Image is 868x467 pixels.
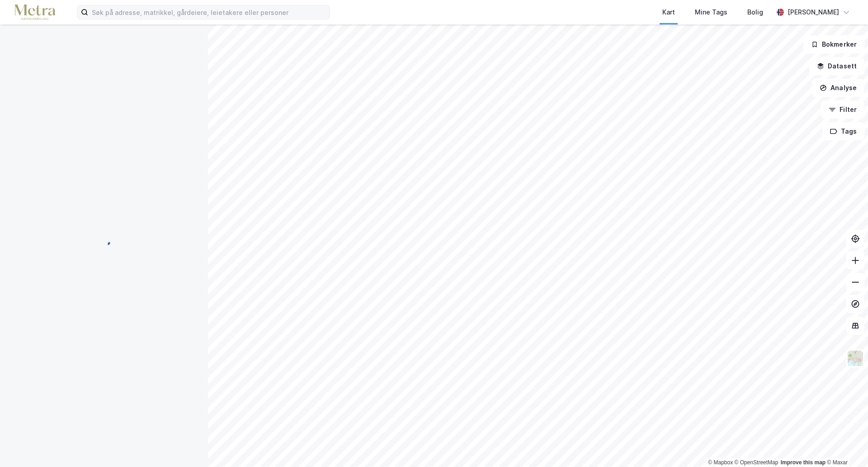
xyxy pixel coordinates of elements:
a: Mapbox [708,459,733,466]
div: Kart [662,7,675,18]
input: Søk på adresse, matrikkel, gårdeiere, leietakere eller personer [88,5,330,19]
img: Z [847,350,864,367]
div: Kontrollprogram for chat [823,424,868,467]
button: Tags [822,122,864,140]
div: Bolig [747,7,763,18]
img: metra-logo.256734c3b2bbffee19d4.png [14,5,55,20]
img: spinner.a6d8c91a73a9ac5275cf975e30b51cfb.svg [97,233,111,248]
iframe: Chat Widget [823,424,868,467]
div: Mine Tags [695,7,727,18]
button: Analyse [812,79,864,97]
a: Improve this map [781,459,826,466]
div: [PERSON_NAME] [788,7,839,18]
button: Filter [821,101,864,119]
button: Bokmerker [803,35,864,53]
a: OpenStreetMap [735,459,778,466]
button: Datasett [809,57,864,75]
